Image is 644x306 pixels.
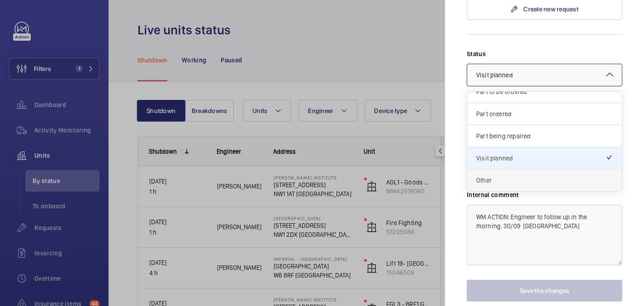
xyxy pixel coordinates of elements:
label: Status [467,49,622,58]
span: Other [476,176,613,185]
button: Save the changes [467,280,622,301]
ng-dropdown-panel: Options list [467,91,622,192]
span: Visit planned [476,154,606,163]
span: Part to be ordered [476,87,613,96]
span: Visit planned [476,71,513,79]
label: Internal comment [467,190,622,199]
span: Part ordered [476,109,613,118]
span: Part being repaired [476,132,613,141]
